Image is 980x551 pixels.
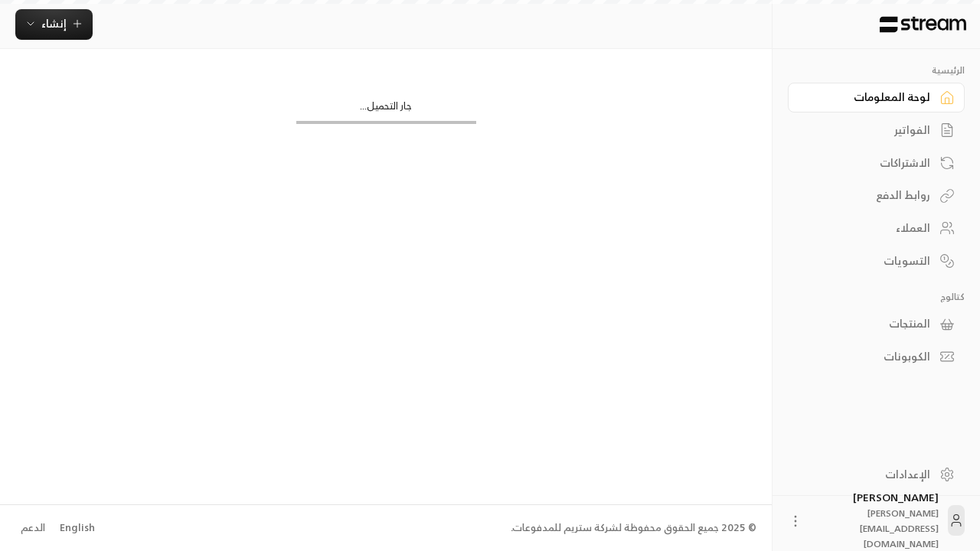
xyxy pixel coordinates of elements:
div: الكوبونات [807,349,930,364]
div: التسويات [807,253,930,269]
div: الإعدادات [807,467,930,482]
div: [PERSON_NAME] [812,490,939,551]
div: English [60,520,95,536]
div: الفواتير [807,122,930,138]
p: الرئيسية [788,64,965,77]
a: المنتجات [788,309,965,339]
button: إنشاء [15,9,93,40]
div: © 2025 جميع الحقوق محفوظة لشركة ستريم للمدفوعات. [511,520,756,536]
div: جار التحميل... [296,99,476,121]
a: الإعدادات [788,459,965,489]
a: التسويات [788,246,965,275]
a: لوحة المعلومات [788,83,965,112]
a: العملاء [788,214,965,243]
div: العملاء [807,220,930,236]
div: لوحة المعلومات [807,90,930,105]
div: روابط الدفع [807,187,930,203]
div: الاشتراكات [807,155,930,171]
a: الفواتير [788,116,965,145]
span: إنشاء [41,14,67,33]
a: الدعم [15,514,50,542]
div: المنتجات [807,316,930,331]
img: Logo [878,16,968,33]
a: روابط الدفع [788,181,965,210]
a: الكوبونات [788,342,965,372]
a: الاشتراكات [788,148,965,178]
p: كتالوج [788,291,965,303]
